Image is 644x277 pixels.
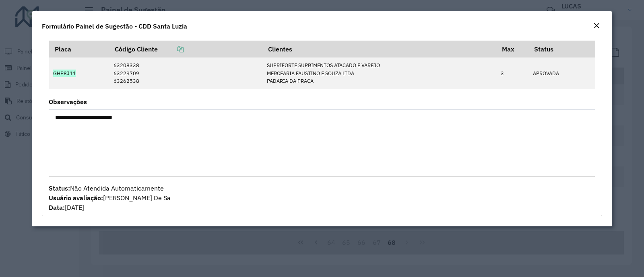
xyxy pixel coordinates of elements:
[49,97,87,107] label: Observações
[49,194,103,202] strong: Usuário avaliação:
[496,41,528,57] th: Max
[496,57,528,89] td: 3
[109,41,262,57] th: Código Cliente
[42,37,602,216] div: Mapas Sugeridos: Placa-Cliente
[109,57,262,89] td: 63208338 63229709 63262538
[528,41,595,57] th: Status
[158,45,184,53] a: Copiar
[42,21,187,31] h4: Formulário Painel de Sugestão - CDD Santa Luzia
[528,57,595,89] td: APROVADA
[593,23,600,29] em: Fechar
[49,57,109,89] td: GHP8J11
[263,41,496,57] th: Clientes
[49,184,171,211] span: Não Atendida Automaticamente [PERSON_NAME] De Sa [DATE]
[49,203,65,211] strong: Data:
[263,57,496,89] td: SUPRIFORTE SUPRIMENTOS ATACADO E VAREJO MERCEARIA FAUSTINO E SOUZA LTDA PADARIA DA PRACA
[591,21,602,31] button: Close
[49,184,70,192] strong: Status:
[49,41,109,57] th: Placa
